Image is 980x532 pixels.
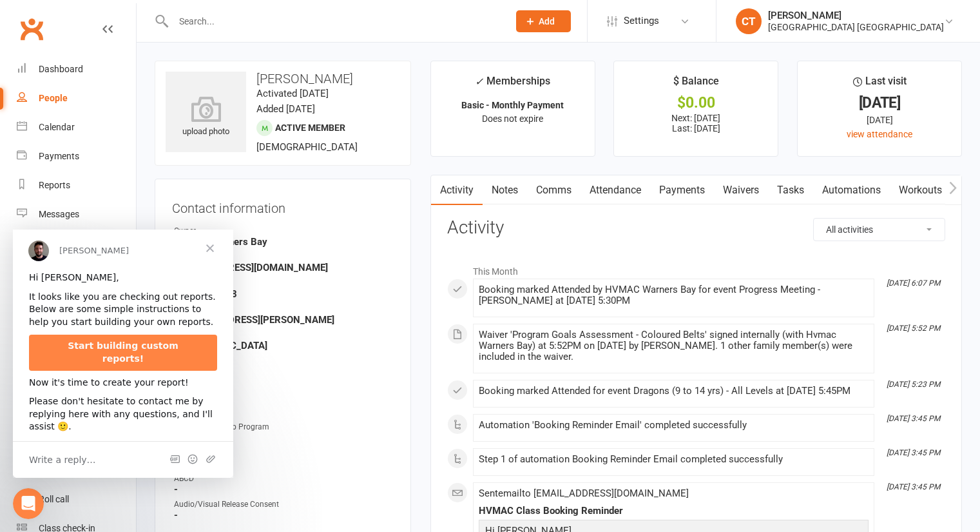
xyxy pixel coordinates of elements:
a: Payments [17,142,136,171]
a: Comms [527,175,581,205]
time: Added [DATE] [256,103,315,115]
div: Address [174,303,394,315]
div: [DATE] [809,113,950,127]
a: Clubworx [15,13,48,45]
div: Now it's time to create your report! [16,147,204,160]
div: People [39,93,68,103]
strong: [GEOGRAPHIC_DATA] [174,340,394,351]
span: Sent email to [EMAIL_ADDRESS][DOMAIN_NAME] [479,488,689,499]
div: [GEOGRAPHIC_DATA] [GEOGRAPHIC_DATA] [768,21,944,33]
a: Dashboard [17,55,136,84]
div: upload photo [166,96,246,139]
div: Main Membership Program [174,421,394,433]
strong: 7600 [174,366,394,377]
div: Owner [174,225,394,237]
span: Settings [624,6,659,35]
strong: Basic - Monthly Payment [461,100,564,110]
div: [PERSON_NAME]. [16,210,204,223]
div: Payments [39,151,79,161]
span: Write a reply… [16,222,83,239]
i: [DATE] 3:45 PM [887,414,940,423]
a: Start building custom reports! [16,105,204,141]
div: Location [174,406,394,419]
a: Attendance [581,175,650,205]
div: Automation 'Booking Reminder Email' completed successfully [479,420,869,431]
iframe: Intercom live chat message [13,230,233,478]
i: [DATE] 5:23 PM [887,380,940,389]
input: Search... [169,12,499,30]
strong: - [174,509,394,521]
time: Activated [DATE] [256,88,329,99]
div: Booking marked Attended for event Dragons (9 to 14 yrs) - All Levels at [DATE] 5:45PM [479,386,869,397]
a: Calendar [17,113,136,142]
span: Add [539,16,555,26]
span: Does not expire [482,113,543,124]
div: Dashboard [39,64,83,74]
div: Last visit [853,73,907,96]
div: [PERSON_NAME] [768,10,944,21]
a: view attendance [847,129,912,139]
button: Add [516,10,571,32]
div: Email [174,251,394,263]
span: Active member [275,123,345,133]
strong: Active [174,458,394,469]
div: Please don't hesitate to contact me by replying here with any questions, and I'll assist 🙂. [16,166,204,204]
h3: Contact information [172,196,394,215]
a: Messages [17,200,136,229]
i: [DATE] 3:45 PM [887,448,940,457]
div: $ Balance [673,73,719,96]
strong: 0435 745 188 [174,288,394,300]
span: Start building custom reports! [55,111,165,134]
strong: Dragons [174,432,394,444]
span: [DEMOGRAPHIC_DATA] [256,141,358,153]
a: Activity [431,175,483,205]
div: Step 1 of automation Booking Reminder Email completed successfully [479,454,869,465]
a: Reports [17,171,136,200]
p: Next: [DATE] Last: [DATE] [626,113,766,133]
strong: [EMAIL_ADDRESS][DOMAIN_NAME] [174,262,394,273]
div: Audio/Visual Release Consent [174,498,394,511]
div: Waiver 'Program Goals Assessment - Coloured Belts' signed internally (with Hvmac Warners Bay) at ... [479,330,869,362]
h3: [PERSON_NAME] [166,72,400,86]
div: It looks like you are checking out reports. Below are some simple instructions to help you start ... [16,61,204,99]
a: Notes [483,175,527,205]
div: CT [736,8,762,34]
i: [DATE] 3:45 PM [887,482,940,491]
div: Booking marked Attended by HVMAC Warners Bay for event Progress Meeting - [PERSON_NAME] at [DATE]... [479,284,869,306]
a: Payments [650,175,714,205]
div: Roll call [39,494,69,504]
div: Mobile Number [174,277,394,289]
div: [DATE] [809,96,950,110]
div: App [174,447,394,459]
a: Workouts [890,175,951,205]
strong: - [174,484,394,495]
i: [DATE] 5:52 PM [887,324,940,333]
div: Calendar [39,122,75,132]
div: ABCD [174,473,394,485]
a: Roll call [17,485,136,514]
a: Automations [813,175,890,205]
a: People [17,84,136,113]
h3: Activity [447,218,945,238]
div: Reports [39,180,70,190]
i: [DATE] 6:07 PM [887,279,940,288]
iframe: Intercom live chat [13,488,44,519]
strong: [DATE] [174,391,394,403]
a: Waivers [714,175,768,205]
div: Date of Birth [174,380,394,393]
i: ✓ [475,75,483,88]
strong: [STREET_ADDRESS][PERSON_NAME] [174,314,394,326]
a: Tasks [768,175,813,205]
li: This Month [447,258,945,279]
div: HVMAC Class Booking Reminder [479,506,869,517]
div: Messages [39,209,79,219]
div: Hi [PERSON_NAME], [16,42,204,55]
div: $0.00 [626,96,766,110]
div: Member Number [174,355,394,367]
div: Memberships [475,73,550,97]
strong: HVMAC Warners Bay [174,236,394,248]
div: Suburb [174,329,394,341]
